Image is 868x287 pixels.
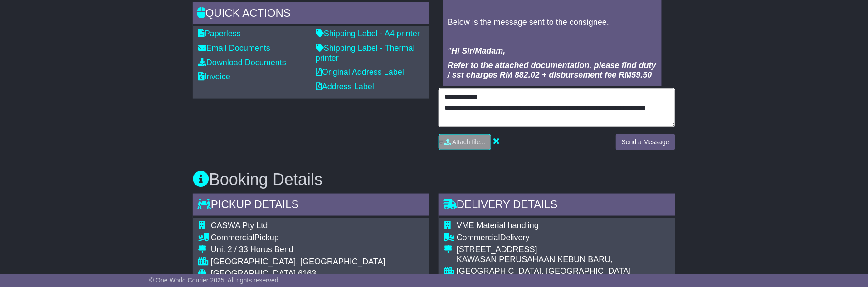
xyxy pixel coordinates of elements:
[316,44,415,63] a: Shipping Label - Thermal printer
[198,72,230,81] a: Invoice
[211,245,385,255] div: Unit 2 / 33 Horus Bend
[448,46,506,55] em: "Hi Sir/Madam,
[316,68,404,77] a: Original Address Label
[448,61,656,80] em: Refer to the attached documentation, please find duty / sst charges RM 882.02 + disbursement fee ...
[448,85,653,104] em: Please check K1 declaration and revert to proceed to custom clearance purpose."
[193,2,429,27] div: Quick Actions
[211,221,268,230] span: CASWA Pty Ltd
[439,194,675,218] div: Delivery Details
[198,29,241,38] a: Paperless
[211,269,296,278] span: [GEOGRAPHIC_DATA]
[193,170,675,189] h3: Booking Details
[198,44,270,53] a: Email Documents
[211,233,254,242] span: Commercial
[316,29,420,38] a: Shipping Label - A4 printer
[457,255,631,265] div: KAWASAN PERUSAHAAN KEBUN BARU,
[616,134,675,150] button: Send a Message
[457,233,500,242] span: Commercial
[193,194,429,218] div: Pickup Details
[457,221,539,230] span: VME Material handling
[457,267,631,277] div: [GEOGRAPHIC_DATA], [GEOGRAPHIC_DATA]
[457,245,631,255] div: [STREET_ADDRESS]
[316,82,374,91] a: Address Label
[198,58,286,67] a: Download Documents
[457,233,631,243] div: Delivery
[211,257,385,267] div: [GEOGRAPHIC_DATA], [GEOGRAPHIC_DATA]
[298,269,316,278] span: 6163
[211,233,385,243] div: Pickup
[149,277,280,284] span: © One World Courier 2025. All rights reserved.
[448,18,657,28] p: Below is the message sent to the consignee.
